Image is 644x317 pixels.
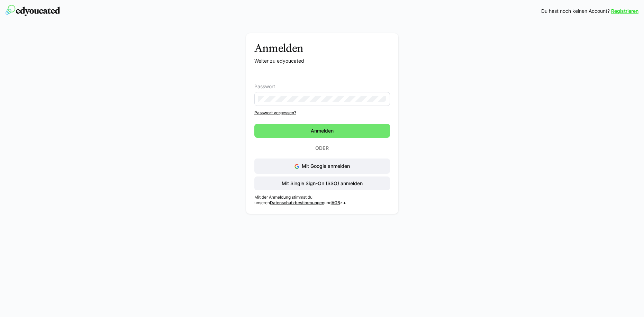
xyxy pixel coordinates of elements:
img: edyoucated [6,5,60,16]
button: Mit Single Sign-On (SSO) anmelden [254,176,390,190]
span: Mit Google anmelden [302,163,350,169]
p: Weiter zu edyoucated [254,57,390,64]
button: Mit Google anmelden [254,158,390,174]
a: Datenschutzbestimmungen [270,200,324,205]
span: Mit Single Sign-On (SSO) anmelden [281,180,364,187]
button: Anmelden [254,124,390,138]
p: Oder [305,143,339,153]
a: Passwort vergessen? [254,110,390,116]
p: Mit der Anmeldung stimmst du unseren und zu. [254,194,390,206]
h3: Anmelden [254,42,390,55]
a: AGB [332,200,340,205]
span: Passwort [254,84,275,89]
span: Anmelden [310,127,335,134]
a: Registrieren [611,8,638,15]
span: Du hast noch keinen Account? [541,8,610,15]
